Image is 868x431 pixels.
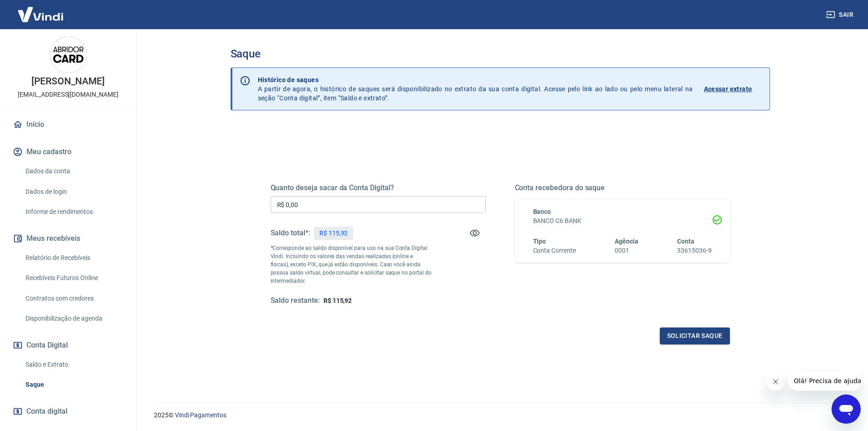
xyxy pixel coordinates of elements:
[271,244,432,285] p: *Corresponde ao saldo disponível para uso na sua Conta Digital Vindi. Incluindo os valores das ve...
[154,410,846,420] p: 2025 ©
[766,373,785,391] iframe: Fechar mensagem
[11,0,70,28] img: Vindi
[22,249,125,267] a: Relatório de Recebíveis
[26,405,67,418] span: Conta digital
[22,182,125,201] a: Dados de login
[50,36,87,73] img: 785f95cb-75a8-4b18-9c58-98256bca9c16.jpeg
[660,327,730,344] button: Solicitar saque
[824,6,857,23] button: Sair
[533,208,551,215] span: Banco
[22,269,125,287] a: Recebíveis Futuros Online
[11,228,125,249] button: Meus recebíveis
[11,114,125,135] a: Início
[22,375,125,394] a: Saque
[22,203,125,221] a: Informe de rendimentos
[22,289,125,308] a: Contratos com credores
[832,395,861,424] iframe: Botão para abrir a janela de mensagens
[175,411,226,419] a: Vindi Pagamentos
[231,47,770,60] h3: Saque
[704,75,762,103] a: Acessar extrato
[258,75,693,103] p: A partir de agora, o histórico de saques será disponibilizado no extrato da sua conta digital. Ac...
[271,228,310,238] h5: Saldo total*:
[11,401,125,421] a: Conta digital
[788,371,861,391] iframe: Mensagem da empresa
[11,335,125,355] button: Conta Digital
[22,355,125,374] a: Saldo e Extrato
[615,238,638,245] span: Agência
[677,238,694,245] span: Conta
[11,142,125,162] button: Meu cadastro
[533,246,576,255] h6: Conta Corrente
[704,84,752,93] p: Acessar extrato
[5,6,77,14] span: Olá! Precisa de ajuda?
[18,90,118,99] p: [EMAIL_ADDRESS][DOMAIN_NAME]
[533,238,546,245] span: Tipo
[271,183,486,192] h5: Quanto deseja sacar da Conta Digital?
[22,162,125,181] a: Dados da conta
[533,216,712,226] h6: BANCO C6 BANK
[515,183,730,192] h5: Conta recebedora do saque
[271,296,320,306] h5: Saldo restante:
[324,297,352,304] span: R$ 115,92
[31,77,104,86] p: [PERSON_NAME]
[319,228,348,238] p: R$ 115,92
[258,75,693,84] p: Histórico de saques
[22,309,125,328] a: Disponibilização de agenda
[677,246,712,255] h6: 33615036-9
[615,246,638,255] h6: 0001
